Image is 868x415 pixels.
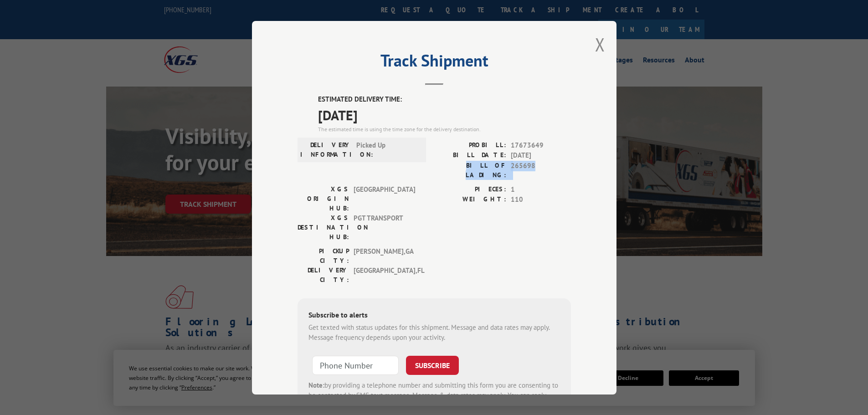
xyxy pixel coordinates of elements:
[308,380,324,389] strong: Note:
[356,140,418,159] span: Picked Up
[511,184,571,195] span: 1
[298,265,349,284] label: DELIVERY CITY:
[434,150,506,161] label: BILL DATE:
[511,150,571,161] span: [DATE]
[318,104,571,125] span: [DATE]
[298,54,571,72] h2: Track Shipment
[308,309,560,322] div: Subscribe to alerts
[511,160,571,179] span: 265698
[354,184,415,213] span: [GEOGRAPHIC_DATA]
[312,355,399,374] input: Phone Number
[298,246,349,265] label: PICKUP CITY:
[434,160,506,179] label: BILL OF LADING:
[511,140,571,150] span: 17673649
[595,32,605,56] button: Close modal
[300,140,352,159] label: DELIVERY INFORMATION:
[434,184,506,195] label: PIECES:
[406,355,459,374] button: SUBSCRIBE
[354,265,415,284] span: [GEOGRAPHIC_DATA] , FL
[318,94,571,105] label: ESTIMATED DELIVERY TIME:
[318,125,571,133] div: The estimated time is using the time zone for the delivery destination.
[298,184,349,213] label: XGS ORIGIN HUB:
[308,380,560,411] div: by providing a telephone number and submitting this form you are consenting to be contacted by SM...
[511,195,571,205] span: 110
[434,140,506,150] label: PROBILL:
[354,246,415,265] span: [PERSON_NAME] , GA
[434,195,506,205] label: WEIGHT:
[354,213,415,241] span: PGT TRANSPORT
[298,213,349,241] label: XGS DESTINATION HUB:
[308,322,560,343] div: Get texted with status updates for this shipment. Message and data rates may apply. Message frequ...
